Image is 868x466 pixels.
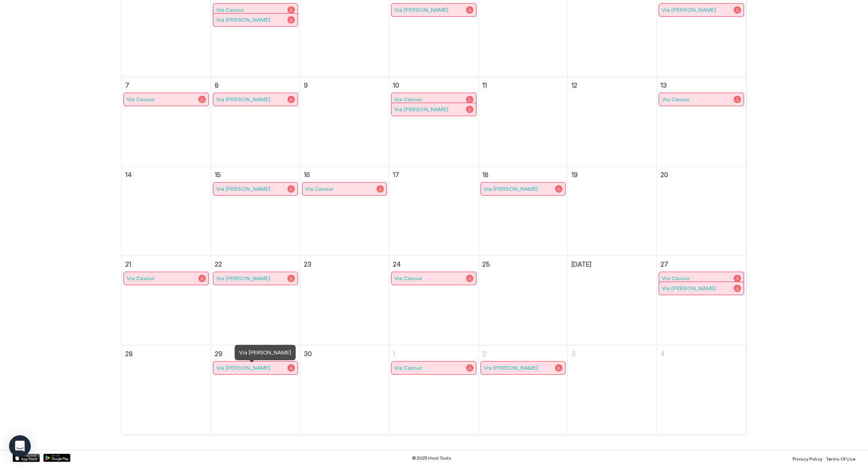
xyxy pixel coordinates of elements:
[479,256,567,274] a: September 25, 2025
[657,345,746,363] a: October 4, 2025
[304,260,311,268] span: 23
[412,455,451,461] span: © 2025 Host Tools
[657,76,746,166] td: September 13, 2025
[235,345,296,360] div: Via [PERSON_NAME]
[125,350,133,358] span: 28
[567,166,656,255] td: September 19, 2025
[122,77,211,95] a: September 7, 2025
[568,77,656,95] a: September 12, 2025
[122,166,211,184] a: September 14, 2025
[216,185,270,192] span: Via [PERSON_NAME]
[304,350,312,358] span: 30
[300,77,389,95] a: September 9, 2025
[571,171,578,179] span: 19
[127,275,155,282] span: Via Cavour
[393,81,399,89] span: 10
[567,255,656,345] td: September 26, 2025
[122,345,211,434] td: September 28, 2025
[211,345,300,434] td: September 29, 2025
[657,255,746,345] td: September 27, 2025
[478,255,567,345] td: September 25, 2025
[304,81,308,89] span: 9
[479,77,567,95] a: September 11, 2025
[216,6,244,13] span: Via Cavour
[300,255,389,345] td: September 23, 2025
[826,456,855,461] span: Terms Of Use
[482,260,490,268] span: 25
[660,171,668,179] span: 20
[568,256,656,274] a: September 26, 2025
[394,96,422,103] span: Via Cavour
[211,76,300,166] td: September 8, 2025
[657,166,746,184] a: September 20, 2025
[568,345,656,363] a: October 3, 2025
[393,350,395,358] span: 1
[125,81,129,89] span: 7
[300,76,389,166] td: September 9, 2025
[662,275,690,282] span: Via Cavour
[393,260,401,268] span: 24
[215,171,221,179] span: 15
[122,256,211,274] a: September 21, 2025
[793,453,822,463] a: Privacy Policy
[484,185,538,192] span: Via [PERSON_NAME]
[305,185,333,192] span: Via Cavour
[793,456,822,461] span: Privacy Policy
[394,6,448,13] span: Via [PERSON_NAME]
[300,345,389,363] a: September 30, 2025
[482,81,487,89] span: 11
[567,345,656,434] td: October 3, 2025
[122,255,211,345] td: September 21, 2025
[657,166,746,255] td: September 20, 2025
[571,81,577,89] span: 12
[211,256,300,274] a: September 22, 2025
[211,345,300,363] a: September 29, 2025
[13,454,40,462] div: App Store
[216,96,270,103] span: Via [PERSON_NAME]
[662,6,716,13] span: Via [PERSON_NAME]
[43,454,71,462] a: Google Play Store
[482,171,489,179] span: 18
[300,166,389,255] td: September 16, 2025
[122,76,211,166] td: September 7, 2025
[389,166,478,255] td: September 17, 2025
[568,166,656,184] a: September 19, 2025
[394,106,448,113] span: Via [PERSON_NAME]
[479,166,567,184] a: September 18, 2025
[389,77,478,95] a: September 10, 2025
[211,166,300,184] a: September 15, 2025
[389,256,478,274] a: September 24, 2025
[215,350,222,358] span: 29
[300,256,389,274] a: September 23, 2025
[657,77,746,95] a: September 13, 2025
[216,16,270,23] span: Via [PERSON_NAME]
[389,255,478,345] td: September 24, 2025
[389,345,478,363] a: October 1, 2025
[660,260,668,268] span: 27
[393,171,399,179] span: 17
[211,166,300,255] td: September 15, 2025
[479,345,567,363] a: October 2, 2025
[389,345,478,434] td: October 1, 2025
[662,285,716,292] span: Via [PERSON_NAME]
[300,166,389,184] a: September 16, 2025
[304,171,310,179] span: 16
[125,260,131,268] span: 21
[482,350,486,358] span: 2
[478,166,567,255] td: September 18, 2025
[215,81,219,89] span: 8
[478,345,567,434] td: October 2, 2025
[571,350,576,358] span: 3
[394,364,422,371] span: Via Cavour
[300,345,389,434] td: September 30, 2025
[660,81,667,89] span: 13
[662,96,690,103] span: Via Cavour
[657,345,746,434] td: October 4, 2025
[127,96,155,103] span: Via Cavour
[9,435,31,457] div: Open Intercom Messenger
[211,77,300,95] a: September 8, 2025
[389,76,478,166] td: September 10, 2025
[660,350,665,358] span: 4
[389,166,478,184] a: September 17, 2025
